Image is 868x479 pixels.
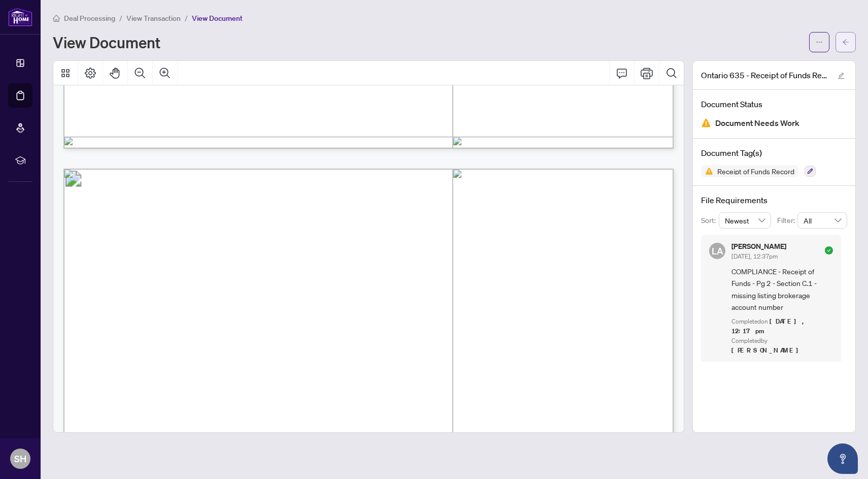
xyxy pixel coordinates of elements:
[715,116,799,130] span: Document Needs Work
[185,12,188,24] li: /
[701,194,847,206] h4: File Requirements
[731,317,833,336] div: Completed on
[701,165,713,177] img: Status Icon
[725,213,765,228] span: Newest
[701,98,847,110] h4: Document Status
[777,215,797,226] p: Filter:
[8,8,32,26] img: logo
[827,443,858,474] button: Open asap
[701,118,711,128] img: Document Status
[731,243,786,250] h5: [PERSON_NAME]
[842,39,849,46] span: arrow-left
[816,39,823,46] span: ellipsis
[53,34,160,50] h1: View Document
[804,213,841,228] span: All
[731,252,778,260] span: [DATE], 12:37pm
[64,14,115,23] span: Deal Processing
[731,336,833,356] div: Completed by
[53,15,60,22] span: home
[713,168,798,175] span: Receipt of Funds Record
[192,14,243,23] span: View Document
[825,246,833,254] span: check-circle
[731,317,808,335] span: [DATE], 12:17pm
[701,147,847,159] h4: Document Tag(s)
[731,346,804,355] span: [PERSON_NAME]
[731,266,833,313] span: COMPLIANCE - Receipt of Funds - Pg 2 - Section C.1 - missing listing brokerage account number
[119,12,122,24] li: /
[712,244,723,258] span: LA
[126,14,181,23] span: View Transaction
[838,72,845,79] span: edit
[701,215,719,226] p: Sort:
[14,452,26,466] span: SH
[701,69,828,81] span: Ontario 635 - Receipt of Funds Record.pdf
